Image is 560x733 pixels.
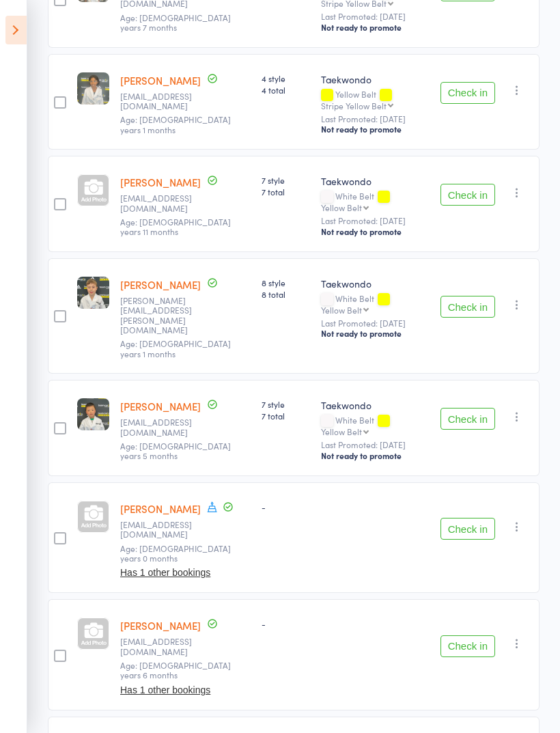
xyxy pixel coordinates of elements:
[120,175,201,189] a: [PERSON_NAME]
[120,73,201,87] a: [PERSON_NAME]
[321,415,430,436] div: White Belt
[120,296,209,335] small: shannon.seguna@gmail.com
[262,277,310,288] span: 8 style
[77,277,109,309] img: image1758338328.png
[321,318,430,328] small: Last Promoted: [DATE]
[321,203,362,212] div: Yellow Belt
[77,72,109,105] img: image1746243407.png
[321,114,430,124] small: Last Promoted: [DATE]
[120,12,231,33] span: Age: [DEMOGRAPHIC_DATA] years 7 months
[120,399,201,413] a: [PERSON_NAME]
[321,101,387,110] div: Stripe Yellow Belt
[120,417,209,437] small: zhangwanghuan@gmail.com
[321,22,430,33] div: Not ready to promote
[120,659,231,680] span: Age: [DEMOGRAPHIC_DATA] years 6 months
[321,440,430,450] small: Last Promoted: [DATE]
[262,618,310,629] div: -
[440,408,495,430] button: Check in
[120,337,231,359] span: Age: [DEMOGRAPHIC_DATA] years 1 months
[440,296,495,318] button: Check in
[321,328,430,339] div: Not ready to promote
[120,567,210,578] button: Has 1 other bookings
[120,92,209,111] small: tojestin@gmail.com
[321,427,362,436] div: Yellow Belt
[321,277,430,290] div: Taekwondo
[440,635,495,657] button: Check in
[120,216,231,237] span: Age: [DEMOGRAPHIC_DATA] years 11 months
[120,113,231,135] span: Age: [DEMOGRAPHIC_DATA] years 1 months
[262,410,310,421] span: 7 total
[321,450,430,461] div: Not ready to promote
[120,542,231,564] span: Age: [DEMOGRAPHIC_DATA] years 0 months
[321,226,430,237] div: Not ready to promote
[120,637,209,656] small: Sadia_zafar119@yahoo.com
[262,84,310,96] span: 4 total
[120,520,209,540] small: Sadia_zafar119@yahoo.com
[77,398,109,430] img: image1758338224.png
[120,193,209,213] small: ccassar7@gmail.com
[262,174,310,186] span: 7 style
[321,305,362,314] div: Yellow Belt
[440,518,495,540] button: Check in
[440,82,495,104] button: Check in
[262,288,310,300] span: 8 total
[321,12,430,21] small: Last Promoted: [DATE]
[262,186,310,197] span: 7 total
[440,184,495,206] button: Check in
[321,191,430,212] div: White Belt
[262,398,310,410] span: 7 style
[262,501,310,512] div: -
[321,174,430,188] div: Taekwondo
[120,501,201,516] a: [PERSON_NAME]
[120,618,201,633] a: [PERSON_NAME]
[321,72,430,86] div: Taekwondo
[321,216,430,225] small: Last Promoted: [DATE]
[120,684,210,695] button: Has 1 other bookings
[120,440,231,461] span: Age: [DEMOGRAPHIC_DATA] years 5 months
[321,89,430,110] div: Yellow Belt
[321,294,430,314] div: White Belt
[321,398,430,412] div: Taekwondo
[321,124,430,135] div: Not ready to promote
[262,72,310,84] span: 4 style
[120,277,201,292] a: [PERSON_NAME]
